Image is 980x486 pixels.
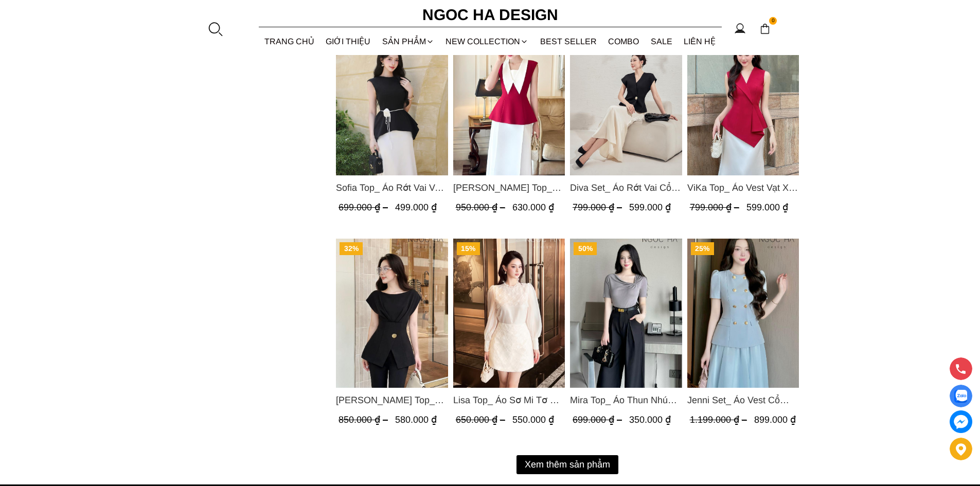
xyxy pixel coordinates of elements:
[453,393,565,407] span: Lisa Top_ Áo Sơ Mi Tơ Mix Ren Hoa A998
[453,393,565,407] a: Link to Lisa Top_ Áo Sơ Mi Tơ Mix Ren Hoa A998
[259,28,320,55] a: TRANG CHỦ
[687,393,799,407] span: Jenni Set_ Áo Vest Cổ Tròn Đính Cúc, Chân Váy Tơ Màu Xanh A1051+CV132
[687,181,799,195] a: Link to ViKa Top_ Áo Vest Vạt Xếp Chéo màu Đỏ A1053
[570,26,682,175] a: Product image - Diva Set_ Áo Rớt Vai Cổ V, Chân Váy Lụa Đuôi Cá A1078+CV134
[950,385,972,407] a: Display image
[689,415,749,425] span: 1.199.000 ₫
[570,393,682,407] a: Link to Mira Top_ Áo Thun Nhún Lệch Cổ A1048
[687,26,799,175] a: Product image - ViKa Top_ Áo Vest Vạt Xếp Chéo màu Đỏ A1053
[453,26,565,175] img: Sara Top_ Áo Peplum Mix Cổ trắng Màu Đỏ A1054
[455,415,507,425] span: 650.000 ₫
[629,202,671,212] span: 599.000 ₫
[440,28,534,55] a: NEW COLLECTION
[336,393,448,407] a: Link to Jenny Top_ Áo Mix Tơ Thân Bổ Mảnh Vạt Chéo Màu Đen A1057
[954,390,967,403] img: Display image
[336,181,448,195] a: Link to Sofia Top_ Áo Rớt Vai Vạt Rủ Màu Đỏ A428
[687,393,799,407] a: Link to Jenni Set_ Áo Vest Cổ Tròn Đính Cúc, Chân Váy Tơ Màu Xanh A1051+CV132
[338,415,390,425] span: 850.000 ₫
[413,3,567,27] a: Ngoc Ha Design
[754,415,795,425] span: 899.000 ₫
[602,28,645,55] a: Combo
[453,239,565,388] a: Product image - Lisa Top_ Áo Sơ Mi Tơ Mix Ren Hoa A998
[453,181,565,195] a: Link to Sara Top_ Áo Peplum Mix Cổ trắng Màu Đỏ A1054
[570,181,682,195] a: Link to Diva Set_ Áo Rớt Vai Cổ V, Chân Váy Lụa Đuôi Cá A1078+CV134
[687,239,799,388] img: Jenni Set_ Áo Vest Cổ Tròn Đính Cúc, Chân Váy Tơ Màu Xanh A1051+CV132
[455,202,507,212] span: 950.000 ₫
[570,393,682,407] span: Mira Top_ Áo Thun Nhún Lệch Cổ A1048
[320,28,377,55] a: GIỚI THIỆU
[336,181,448,195] span: Sofia Top_ Áo Rớt Vai Vạt Rủ Màu Đỏ A428
[950,410,972,433] a: messenger
[395,415,437,425] span: 580.000 ₫
[336,26,448,175] img: Sofia Top_ Áo Rớt Vai Vạt Rủ Màu Đỏ A428
[769,17,777,25] span: 0
[395,202,437,212] span: 499.000 ₫
[689,202,741,212] span: 799.000 ₫
[516,455,618,474] button: Xem thêm sản phẩm
[336,239,448,388] img: Jenny Top_ Áo Mix Tơ Thân Bổ Mảnh Vạt Chéo Màu Đen A1057
[453,181,565,195] span: [PERSON_NAME] Top_ Áo Peplum Mix Cổ trắng Màu Đỏ A1054
[645,28,679,55] a: SALE
[678,28,722,55] a: LIÊN HỆ
[570,239,682,388] a: Product image - Mira Top_ Áo Thun Nhún Lệch Cổ A1048
[759,23,771,34] img: img-CART-ICON-ksit0nf1
[573,415,625,425] span: 699.000 ₫
[570,181,682,195] span: Diva Set_ Áo Rớt Vai Cổ V, Chân Váy Lụa Đuôi Cá A1078+CV134
[687,181,799,195] span: ViKa Top_ Áo Vest Vạt Xếp Chéo màu Đỏ A1053
[336,239,448,388] a: Product image - Jenny Top_ Áo Mix Tơ Thân Bổ Mảnh Vạt Chéo Màu Đen A1057
[336,393,448,407] span: [PERSON_NAME] Top_ Áo Mix Tơ Thân Bổ Mảnh Vạt Chéo Màu Đen A1057
[453,26,565,175] a: Product image - Sara Top_ Áo Peplum Mix Cổ trắng Màu Đỏ A1054
[687,239,799,388] a: Product image - Jenni Set_ Áo Vest Cổ Tròn Đính Cúc, Chân Váy Tơ Màu Xanh A1051+CV132
[453,239,565,388] img: Lisa Top_ Áo Sơ Mi Tơ Mix Ren Hoa A998
[336,26,448,175] a: Product image - Sofia Top_ Áo Rớt Vai Vạt Rủ Màu Đỏ A428
[570,26,682,175] img: Diva Set_ Áo Rớt Vai Cổ V, Chân Váy Lụa Đuôi Cá A1078+CV134
[746,202,788,212] span: 599.000 ₫
[629,415,671,425] span: 350.000 ₫
[338,202,390,212] span: 699.000 ₫
[512,202,554,212] span: 630.000 ₫
[687,26,799,175] img: ViKa Top_ Áo Vest Vạt Xếp Chéo màu Đỏ A1053
[512,415,554,425] span: 550.000 ₫
[570,239,682,388] img: Mira Top_ Áo Thun Nhún Lệch Cổ A1048
[573,202,625,212] span: 799.000 ₫
[534,28,603,55] a: BEST SELLER
[377,28,440,55] div: SẢN PHẨM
